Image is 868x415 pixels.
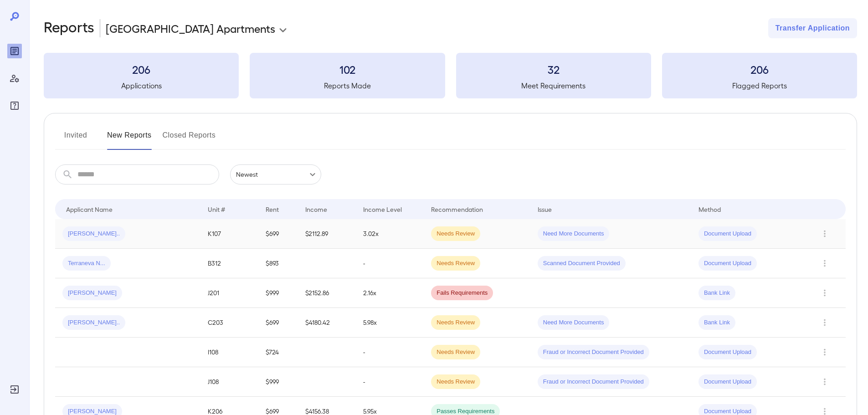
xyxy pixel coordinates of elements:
td: $893 [258,249,298,278]
h3: 206 [662,62,857,77]
div: Reports [7,44,22,58]
span: [PERSON_NAME].. [62,230,125,238]
td: 3.02x [356,219,424,249]
td: C203 [200,308,258,338]
span: Fraud or Incorrect Document Provided [538,348,649,357]
span: Needs Review [431,318,480,327]
td: $2112.89 [298,219,356,249]
td: $2152.86 [298,278,356,308]
div: Unit # [208,204,225,215]
div: Income Level [363,204,402,215]
h5: Applications [44,80,239,91]
button: Row Actions [817,315,832,330]
div: Rent [266,204,280,215]
button: Row Actions [817,374,832,389]
span: Needs Review [431,259,480,268]
span: Fails Requirements [431,289,493,297]
h3: 32 [456,62,651,77]
h3: 102 [250,62,445,77]
button: Row Actions [817,256,832,271]
td: $724 [258,338,298,367]
h3: 206 [44,62,239,77]
button: Row Actions [817,345,832,359]
button: Invited [55,128,96,150]
h5: Reports Made [250,80,445,91]
td: J201 [200,278,258,308]
td: K107 [200,219,258,249]
h5: Flagged Reports [662,80,857,91]
td: I108 [200,338,258,367]
td: - [356,338,424,367]
div: Log Out [7,382,22,397]
button: Row Actions [817,226,832,241]
td: $699 [258,308,298,338]
span: Needs Review [431,230,480,238]
span: Bank Link [699,318,735,327]
span: Needs Review [431,348,480,357]
td: $999 [258,367,298,397]
div: Recommendation [431,204,483,215]
p: [GEOGRAPHIC_DATA] Apartments [106,21,275,36]
summary: 206Applications102Reports Made32Meet Requirements206Flagged Reports [44,53,857,98]
span: Bank Link [699,289,735,297]
td: $999 [258,278,298,308]
span: [PERSON_NAME] [62,289,122,297]
span: Document Upload [699,230,757,238]
div: FAQ [7,98,22,113]
span: [PERSON_NAME].. [62,318,125,327]
td: J108 [200,367,258,397]
span: Scanned Document Provided [538,259,626,268]
span: Terraneva N... [62,259,111,268]
span: Document Upload [699,348,757,357]
h2: Reports [44,18,94,38]
span: Needs Review [431,378,480,386]
button: Row Actions [817,286,832,300]
div: Issue [538,204,552,215]
td: $699 [258,219,298,249]
button: Transfer Application [768,18,857,38]
span: Document Upload [699,378,757,386]
td: B312 [200,249,258,278]
div: Manage Users [7,71,22,86]
div: Method [699,204,721,215]
span: Need More Documents [538,230,610,238]
span: Need More Documents [538,318,610,327]
div: Income [305,204,327,215]
td: - [356,249,424,278]
span: Document Upload [699,259,757,268]
td: 5.98x [356,308,424,338]
div: Applicant Name [66,204,113,215]
h5: Meet Requirements [456,80,651,91]
span: Fraud or Incorrect Document Provided [538,378,649,386]
button: Closed Reports [163,128,216,150]
div: Newest [230,164,321,184]
td: 2.16x [356,278,424,308]
button: New Reports [107,128,152,150]
td: $4180.42 [298,308,356,338]
td: - [356,367,424,397]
